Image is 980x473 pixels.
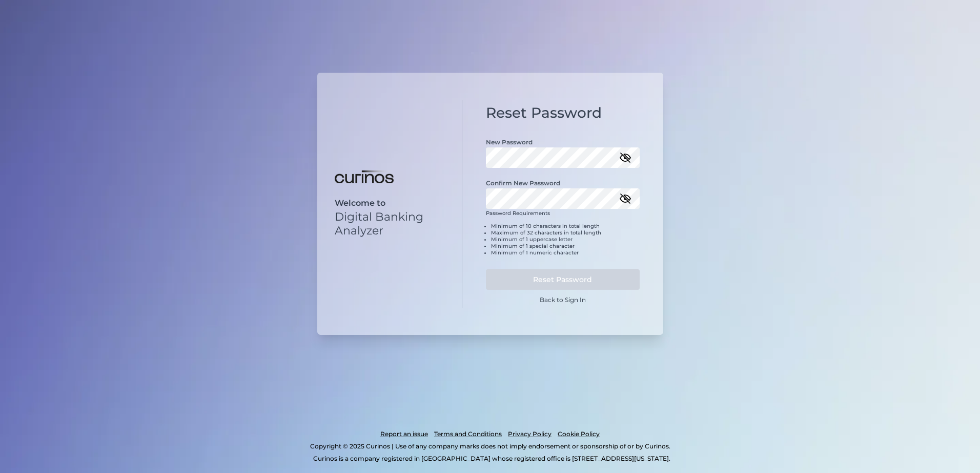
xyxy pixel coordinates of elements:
p: Welcome to [335,198,445,208]
p: Copyright © 2025 Curinos | Use of any company marks does not imply endorsement or sponsorship of ... [50,440,930,453]
h1: Reset Password [486,104,640,122]
li: Minimum of 10 characters in total length [491,223,640,229]
li: Minimum of 1 uppercase letter [491,236,640,243]
p: Digital Banking Analyzer [335,210,445,238]
a: Back to Sign In [540,296,586,304]
li: Maximum of 32 characters in total length [491,229,640,236]
a: Terms and Conditions [434,428,502,440]
li: Minimum of 1 special character [491,243,640,249]
img: Digital Banking Analyzer [335,170,394,184]
p: Curinos is a company registered in [GEOGRAPHIC_DATA] whose registered office is [STREET_ADDRESS][... [53,453,930,465]
button: Reset Password [486,269,640,290]
a: Privacy Policy [508,428,552,440]
a: Cookie Policy [558,428,600,440]
label: New Password [486,138,533,146]
label: Confirm New Password [486,179,560,187]
a: Report an issue [380,428,428,440]
div: Password Requirements [486,210,640,264]
li: Minimum of 1 numeric character [491,249,640,256]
